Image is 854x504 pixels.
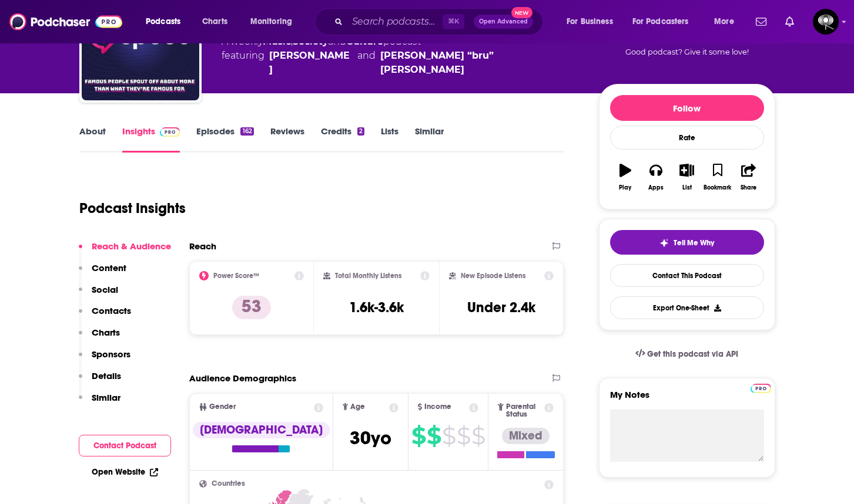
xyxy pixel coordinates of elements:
[381,126,398,153] a: Lists
[357,49,376,77] span: and
[558,12,628,31] button: open menu
[9,11,122,33] img: Podchaser - Follow, Share and Rate Podcasts
[232,296,271,319] p: 53
[92,305,131,316] p: Contacts
[706,12,749,31] button: open menu
[269,49,353,77] div: [PERSON_NAME]
[222,49,580,77] span: featuring
[79,392,120,414] button: Similar
[335,272,401,280] h2: Total Monthly Listens
[79,370,121,392] button: Details
[270,126,304,153] a: Reviews
[567,13,613,30] span: For Business
[659,238,669,248] img: tell me why sparkle
[357,127,364,136] div: 2
[625,48,749,56] span: Good podcast? Give it some love!
[813,9,839,35] img: User Profile
[625,12,706,31] button: open menu
[751,382,771,393] a: Pro website
[733,156,763,198] button: Share
[511,7,533,18] span: New
[213,272,259,280] h2: Power Score™
[682,184,692,191] div: List
[189,373,296,384] h2: Audience Demographics
[813,9,839,35] button: Show profile menu
[461,272,525,280] h2: New Episode Listens
[350,427,391,449] span: 30 yo
[222,35,580,77] div: A weekly podcast
[467,299,535,316] h3: Under 2.4k
[160,127,180,137] img: Podchaser Pro
[427,427,441,445] span: $
[79,327,120,349] button: Charts
[79,126,106,153] a: About
[212,480,245,488] span: Countries
[242,12,307,31] button: open menu
[326,8,554,35] div: Search podcasts, credits, & more...
[479,19,528,25] span: Open Advanced
[92,467,158,477] a: Open Website
[704,184,731,191] div: Bookmark
[250,13,292,30] span: Monitoring
[92,370,121,381] p: Details
[193,422,330,438] div: [DEMOGRAPHIC_DATA]
[79,262,126,284] button: Content
[350,403,365,411] span: Age
[610,230,764,255] button: tell me why sparkleTell Me Why
[92,284,118,295] p: Social
[648,184,664,191] div: Apps
[92,392,120,403] p: Similar
[741,184,756,191] div: Share
[506,403,542,418] span: Parental Status
[442,427,456,445] span: $
[79,349,130,370] button: Sponsors
[79,199,186,217] h1: Podcast Insights
[415,126,444,153] a: Similar
[502,428,550,444] div: Mixed
[146,13,180,30] span: Podcasts
[411,427,426,445] span: $
[347,12,443,31] input: Search podcasts, credits, & more...
[641,156,671,198] button: Apps
[79,305,131,327] button: Contacts
[443,14,464,29] span: ⌘ K
[751,12,771,32] a: Show notifications dropdown
[196,126,253,153] a: Episodes162
[610,389,764,410] label: My Notes
[240,127,253,136] div: 162
[474,15,533,29] button: Open AdvancedNew
[79,241,171,262] button: Reach & Audience
[632,13,689,30] span: For Podcasters
[610,126,764,150] div: Rate
[714,13,734,30] span: More
[610,156,641,198] button: Play
[457,427,470,445] span: $
[92,349,130,360] p: Sponsors
[92,241,171,252] p: Reach & Audience
[195,12,235,31] a: Charts
[610,296,764,319] button: Export One-Sheet
[674,238,714,248] span: Tell Me Why
[751,384,771,393] img: Podchaser Pro
[321,126,364,153] a: Credits2
[781,12,799,32] a: Show notifications dropdown
[647,349,738,359] span: Get this podcast via API
[424,403,451,411] span: Income
[610,95,764,121] button: Follow
[79,435,171,456] button: Contact Podcast
[619,184,631,191] div: Play
[813,9,839,35] span: Logged in as columbiapub
[79,284,118,306] button: Social
[92,262,126,273] p: Content
[92,327,120,338] p: Charts
[702,156,733,198] button: Bookmark
[138,12,196,31] button: open menu
[671,156,702,198] button: List
[471,427,485,445] span: $
[380,49,580,77] div: [PERSON_NAME] “bru” [PERSON_NAME]
[189,241,216,252] h2: Reach
[610,264,764,287] a: Contact This Podcast
[626,340,748,368] a: Get this podcast via API
[349,299,404,316] h3: 1.6k-3.6k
